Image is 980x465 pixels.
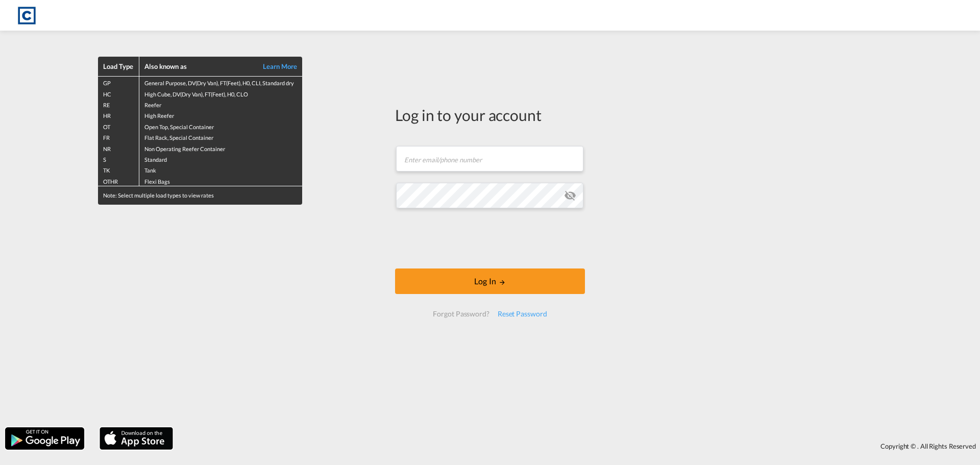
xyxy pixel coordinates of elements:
td: High Reefer [139,109,302,120]
a: Learn More [251,62,297,71]
td: RE [98,99,139,109]
td: GP [98,77,139,88]
td: NR [98,142,139,153]
td: S [98,153,139,164]
td: High Cube, DV(Dry Van), FT(Feet), H0, CLO [139,88,302,99]
td: Standard [139,153,302,164]
td: HC [98,88,139,99]
div: Note: Select multiple load types to view rates [98,186,302,204]
td: Flat Rack, Special Container [139,131,302,142]
td: TK [98,164,139,175]
th: Load Type [98,57,139,77]
td: FR [98,131,139,142]
td: Non Operating Reefer Container [139,142,302,153]
td: Tank [139,164,302,175]
td: General Purpose, DV(Dry Van), FT(Feet), H0, CLI, Standard dry [139,77,302,88]
td: Flexi Bags [139,175,302,186]
div: Also known as [144,62,252,71]
td: Reefer [139,99,302,109]
td: HR [98,109,139,120]
td: Open Top, Special Container [139,120,302,131]
td: OT [98,120,139,131]
td: OTHR [98,175,139,186]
